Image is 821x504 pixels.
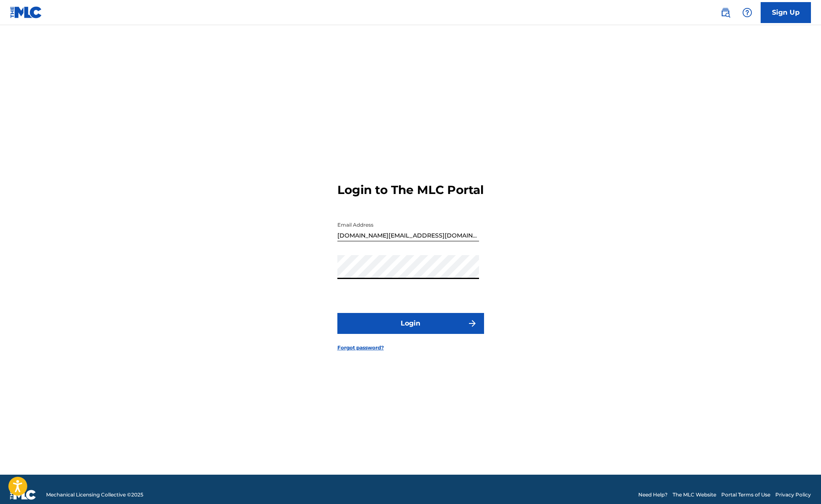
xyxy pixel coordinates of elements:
button: Login [337,313,484,334]
img: f7272a7cc735f4ea7f67.svg [467,318,477,328]
a: Public Search [717,4,734,21]
img: search [720,8,730,18]
a: The MLC Website [673,491,716,499]
a: Need Help? [638,491,668,499]
img: logo [10,490,36,500]
img: help [742,8,752,18]
div: Help [739,4,756,21]
a: Privacy Policy [775,491,811,499]
a: Sign Up [761,2,811,23]
a: Portal Terms of Use [721,491,770,499]
span: Mechanical Licensing Collective © 2025 [46,491,143,499]
img: MLC Logo [10,6,42,18]
h3: Login to The MLC Portal [337,183,484,197]
a: Forgot password? [337,344,384,352]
